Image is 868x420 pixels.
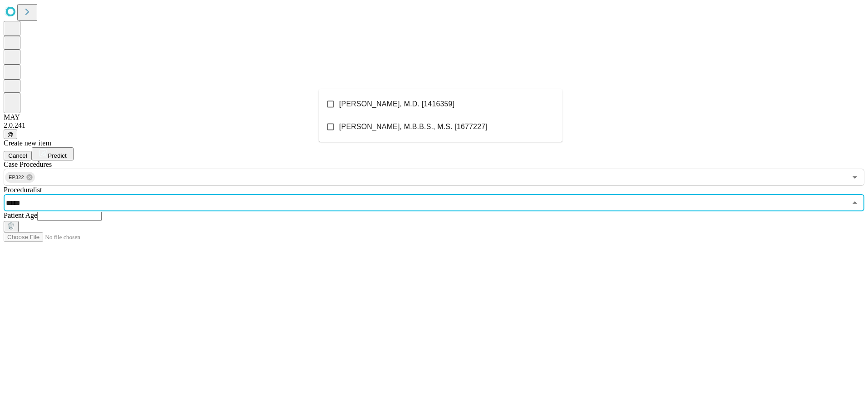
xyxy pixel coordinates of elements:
span: [PERSON_NAME], M.D. [1416359] [339,99,454,110]
span: [PERSON_NAME], M.B.B.S., M.S. [1677227] [339,121,488,132]
button: Predict [32,147,74,160]
button: Open [848,171,861,184]
button: @ [4,130,17,139]
span: Create new item [4,139,51,147]
span: Scheduled Procedure [4,160,52,168]
span: Proceduralist [4,186,42,194]
button: Cancel [4,151,32,160]
span: Predict [48,152,66,159]
span: Patient Age [4,211,37,219]
div: EP322 [5,172,35,183]
button: Close [848,196,861,209]
span: @ [7,131,14,138]
div: MAY [4,113,864,121]
div: 2.0.241 [4,121,864,130]
span: EP322 [5,172,28,183]
span: Cancel [8,152,27,159]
